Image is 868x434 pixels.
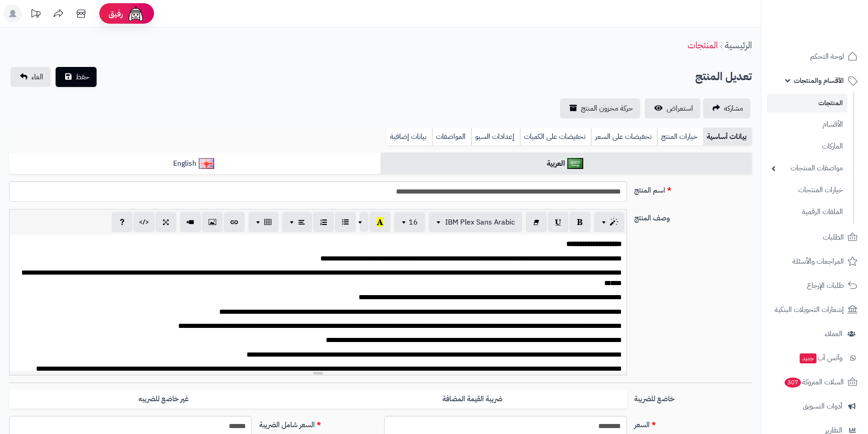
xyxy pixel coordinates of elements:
a: مشاركه [703,98,750,118]
img: English [199,158,215,169]
a: تحديثات المنصة [24,5,47,25]
button: حفظ [56,67,97,87]
span: 16 [409,217,418,228]
a: طلبات الإرجاع [767,275,863,296]
a: المنتجات [767,94,847,112]
a: العملاء [767,323,863,345]
a: المنتجات [688,38,718,52]
a: أدوات التسويق [767,395,863,417]
a: تخفيضات على السعر [591,128,657,146]
span: مشاركه [724,103,743,114]
a: الطلبات [767,226,863,248]
span: الطلبات [823,231,844,244]
a: إشعارات التحويلات البنكية [767,299,863,321]
span: استعراض [667,103,693,114]
label: السعر [631,416,755,430]
span: حركة مخزون المنتج [581,103,633,114]
a: حركة مخزون المنتج [560,98,640,118]
span: طلبات الإرجاع [807,279,844,292]
span: العملاء [825,327,842,340]
a: English [9,153,380,175]
button: IBM Plex Sans Arabic [429,212,522,232]
label: اسم المنتج [631,181,755,196]
img: العربية [567,158,583,169]
button: 16 [394,212,425,232]
span: رفيق [108,8,123,19]
img: logo-2.png [806,19,859,38]
a: مواصفات المنتجات [767,158,847,178]
span: حفظ [76,71,89,82]
h2: تعديل المنتج [695,67,752,86]
a: الرئيسية [725,38,752,52]
a: الماركات [767,137,847,156]
span: إشعارات التحويلات البنكية [775,303,844,316]
span: أدوات التسويق [803,400,842,413]
a: المراجعات والأسئلة [767,250,863,272]
a: المواصفات [432,128,471,146]
a: الملفات الرقمية [767,202,847,222]
label: السعر شامل الضريبة [256,416,380,430]
a: الأقسام [767,115,847,134]
a: بيانات أساسية [703,128,752,146]
label: خاضع للضريبة [631,390,755,404]
span: IBM Plex Sans Arabic [445,217,515,228]
a: الغاء [10,67,51,87]
a: لوحة التحكم [767,46,863,67]
a: خيارات المنتجات [767,180,847,200]
a: بيانات إضافية [386,128,432,146]
a: العربية [380,153,752,175]
span: وآتس آب [799,352,842,364]
span: الغاء [31,71,43,82]
span: السلات المتروكة [784,376,844,388]
span: جديد [800,353,817,363]
span: 307 [784,377,801,388]
a: تخفيضات على الكميات [520,128,591,146]
a: خيارات المنتج [657,128,703,146]
a: السلات المتروكة307 [767,371,863,393]
span: لوحة التحكم [810,50,844,63]
span: المراجعات والأسئلة [792,255,844,268]
img: ai-face.png [127,5,145,23]
a: وآتس آبجديد [767,347,863,369]
span: الأقسام والمنتجات [794,74,844,87]
label: ضريبة القيمة المضافة [318,390,627,408]
a: إعدادات السيو [471,128,520,146]
a: استعراض [645,98,700,118]
label: وصف المنتج [631,209,755,224]
label: غير خاضع للضريبه [9,390,318,408]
